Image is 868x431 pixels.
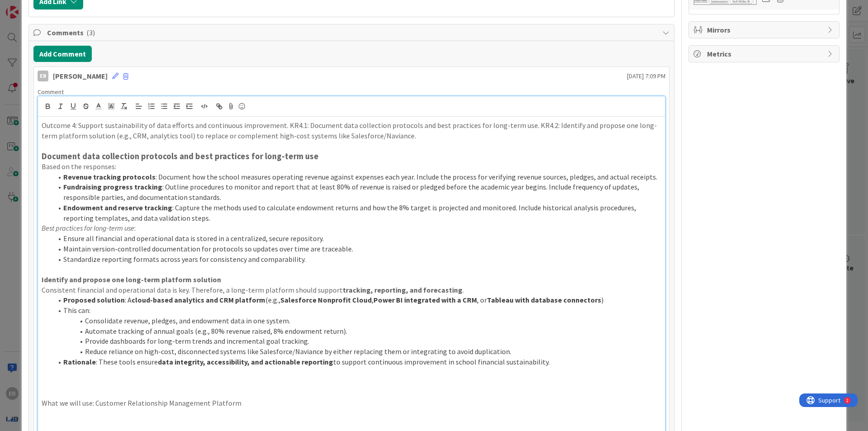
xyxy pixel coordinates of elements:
[52,346,661,357] li: Reduce reliance on high-cost, disconnected systems like Salesforce/Naviance by either replacing t...
[343,285,462,294] strong: tracking, reporting, and forecasting
[63,203,172,212] strong: Endowment and reserve tracking
[86,28,95,37] span: ( 3 )
[47,4,49,11] div: 2
[53,71,108,81] div: [PERSON_NAME]
[52,244,661,254] li: Maintain version-controlled documentation for protocols so updates over time are traceable.
[63,357,96,366] strong: Rationale
[52,182,661,202] li: : Outline procedures to monitor and report that at least 80% of revenue is raised or pledged befo...
[42,275,221,284] strong: Identify and propose one long-term platform solution
[707,24,823,35] span: Mirrors
[47,27,658,38] span: Comments
[52,254,661,265] li: Standardize reporting formats across years for consistency and comparability.
[52,357,661,367] li: : These tools ensure to support continuous improvement in school financial sustainability.
[38,71,48,81] div: ER
[52,326,661,336] li: Automate tracking of annual goals (e.g., 80% revenue raised, 8% endowment return).
[52,233,661,244] li: Ensure all financial and operational data is stored in a centralized, secure repository.
[42,151,319,161] strong: Document data collection protocols and best practices for long-term use
[52,203,661,223] li: : Capture the methods used to calculate endowment returns and how the 8% target is projected and ...
[63,295,125,304] strong: Proposed solution
[158,357,333,366] strong: data integrity, accessibility, and actionable reporting
[63,172,156,181] strong: Revenue tracking protocols
[38,88,64,96] span: Comment
[19,1,41,12] span: Support
[132,295,265,304] strong: cloud-based analytics and CRM platform
[52,295,661,305] li: : A (e.g., , , or )
[373,295,477,304] strong: Power BI integrated with a CRM
[42,161,661,172] p: Based on the responses:
[42,398,661,408] p: What we will use: Customer Relationship Management Platform
[33,46,92,62] button: Add Comment
[487,295,601,304] strong: Tableau with database connectors
[52,336,661,346] li: Provide dashboards for long-term trends and incremental goal tracking.
[42,285,661,295] p: Consistent financial and operational data is key. Therefore, a long-term platform should support .
[627,71,665,81] span: [DATE] 7:09 PM
[42,223,134,232] em: Best practices for long-term use
[707,48,823,59] span: Metrics
[42,223,661,233] p: :
[63,182,162,191] strong: Fundraising progress tracking
[52,172,661,182] li: : Document how the school measures operating revenue against expenses each year. Include the proc...
[52,316,661,326] li: Consolidate revenue, pledges, and endowment data in one system.
[280,295,372,304] strong: Salesforce Nonprofit Cloud
[52,305,661,316] li: This can:
[42,120,661,141] p: Outcome 4: Support sustainability of data efforts and continuous improvement. KR4.1: Document dat...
